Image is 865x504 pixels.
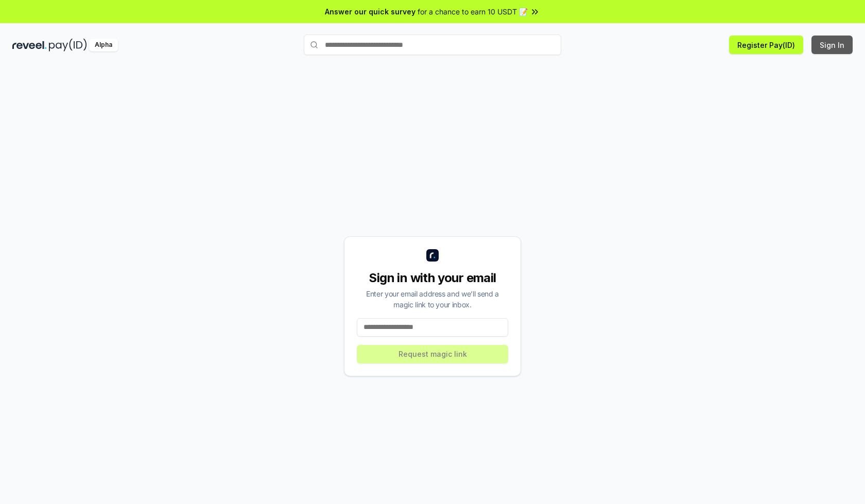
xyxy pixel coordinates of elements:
img: pay_id [49,39,87,51]
span: Answer our quick survey [325,6,416,17]
button: Register Pay(ID) [729,36,803,54]
div: Alpha [89,39,118,51]
div: Enter your email address and we’ll send a magic link to your inbox. [357,288,508,310]
div: Sign in with your email [357,270,508,286]
img: reveel_dark [12,39,47,51]
button: Sign In [811,36,853,54]
img: logo_small [426,249,439,262]
span: for a chance to earn 10 USDT 📝 [418,6,528,17]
